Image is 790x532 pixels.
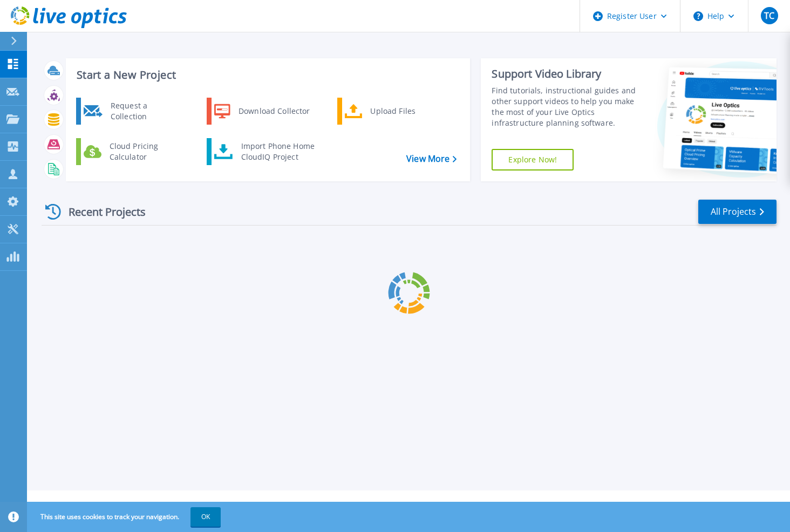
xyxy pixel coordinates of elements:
[105,100,184,122] div: Request a Collection
[698,200,777,224] a: All Projects
[365,100,445,122] div: Upload Files
[492,149,574,170] a: Explore Now!
[30,507,221,527] span: This site uses cookies to track your navigation.
[406,154,457,164] a: View More
[492,85,639,128] div: Find tutorials, instructional guides and other support videos to help you make the most of your L...
[76,138,187,165] a: Cloud Pricing Calculator
[104,141,184,162] div: Cloud Pricing Calculator
[42,199,160,225] div: Recent Projects
[190,507,221,527] button: OK
[76,98,187,125] a: Request a Collection
[77,69,457,81] h3: Start a New Project
[764,11,774,20] span: TC
[236,141,320,162] div: Import Phone Home CloudIQ Project
[337,98,448,125] a: Upload Files
[492,67,639,81] div: Support Video Library
[207,98,317,125] a: Download Collector
[233,100,315,122] div: Download Collector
